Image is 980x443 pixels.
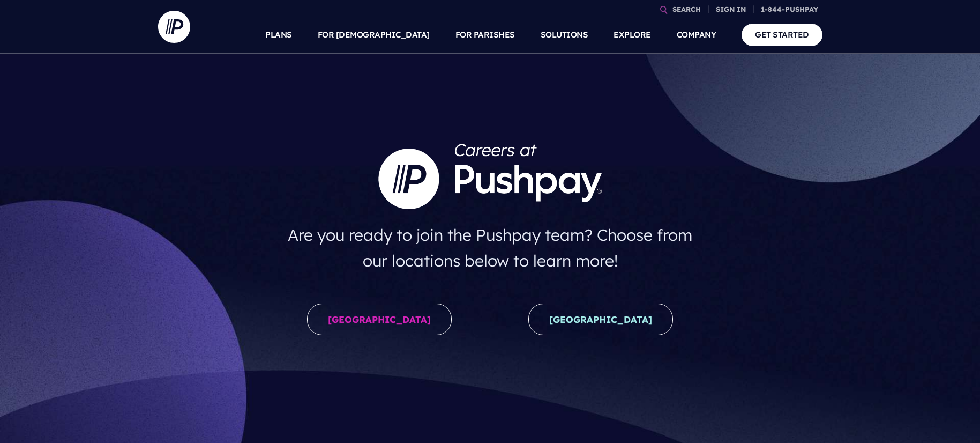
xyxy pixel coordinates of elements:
a: FOR PARISHES [455,16,515,54]
a: [GEOGRAPHIC_DATA] [528,304,673,335]
h4: Are you ready to join the Pushpay team? Choose from our locations below to learn more! [277,218,703,278]
a: GET STARTED [742,24,822,46]
a: SOLUTIONS [541,16,588,54]
a: EXPLORE [614,16,651,54]
a: PLANS [265,16,292,54]
a: COMPANY [677,16,716,54]
a: [GEOGRAPHIC_DATA] [307,304,452,335]
a: FOR [DEMOGRAPHIC_DATA] [318,16,430,54]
